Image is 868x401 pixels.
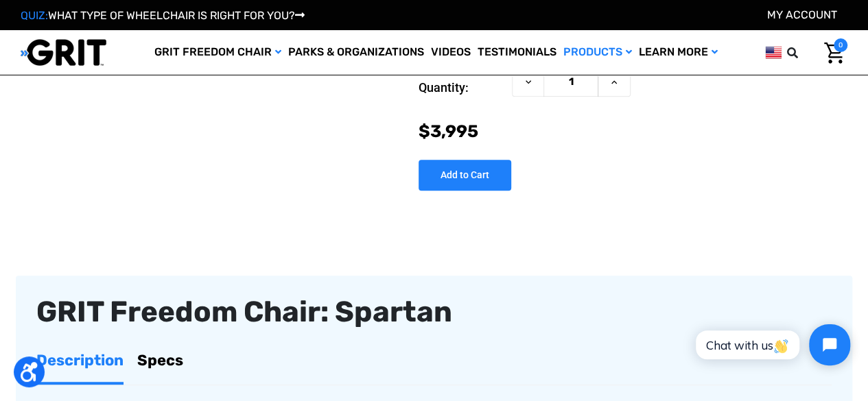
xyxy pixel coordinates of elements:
a: Learn More [635,30,721,75]
a: Description [36,339,124,382]
img: us.png [765,44,782,61]
label: Quantity: [419,67,505,108]
input: Add to Cart [419,160,511,191]
div: GRIT Freedom Chair: Spartan [36,296,832,328]
a: Parks & Organizations [285,30,427,75]
img: Cart [824,42,844,64]
span: 0 [834,38,847,52]
span: QUIZ: [21,9,48,22]
a: Products [560,30,635,75]
img: GRIT All-Terrain Wheelchair and Mobility Equipment [21,38,106,66]
a: QUIZ:WHAT TYPE OF WHEELCHAIR IS RIGHT FOR YOU? [21,9,305,22]
a: Specs [137,339,183,382]
input: Search [793,38,814,67]
iframe: Tidio Chat [681,313,862,377]
a: GRIT Freedom Chair [151,30,285,75]
span: $3,995 [419,121,478,141]
a: Cart with 0 items [814,38,847,67]
a: Videos [427,30,474,75]
a: Account [767,8,837,21]
a: Testimonials [474,30,560,75]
